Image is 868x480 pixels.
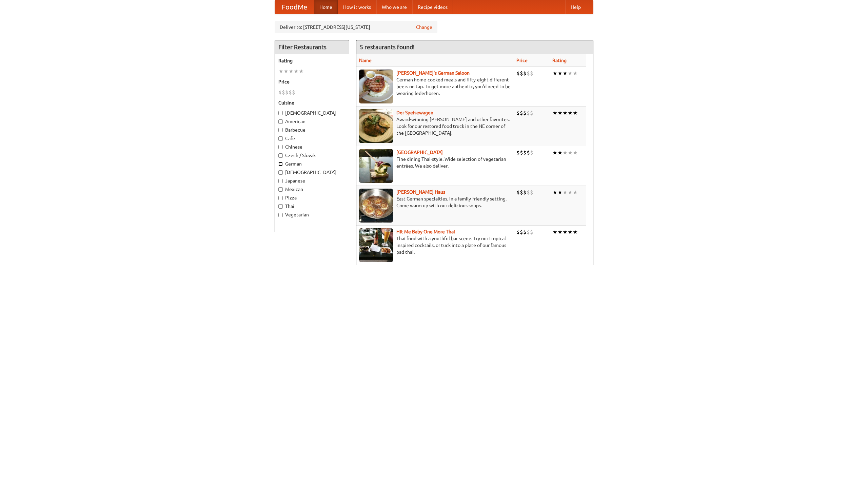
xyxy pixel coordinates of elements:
li: ★ [557,189,563,196]
input: Japanese [278,179,283,183]
li: ★ [573,228,578,236]
label: Chinese [278,143,346,150]
input: Czech / Slovak [278,153,283,158]
label: Czech / Slovak [278,152,346,159]
label: American [278,118,346,125]
label: Pizza [278,194,346,201]
li: $ [282,89,285,96]
div: Deliver to: [STREET_ADDRESS][US_STATE] [275,21,437,33]
label: Cafe [278,135,346,142]
li: ★ [552,189,557,196]
li: $ [527,109,530,117]
li: $ [516,109,520,117]
a: Recipe videos [412,0,453,14]
a: Name [359,58,372,63]
input: Cafe [278,136,283,141]
input: German [278,162,283,166]
p: German home-cooked meals and fifty-eight different beers on tap. To get more authentic, you'd nee... [359,76,511,97]
li: ★ [278,68,283,75]
h4: Filter Restaurants [275,40,349,54]
p: Fine dining Thai-style. Wide selection of vegetarian entrées. We also deliver. [359,156,511,169]
input: Thai [278,204,283,209]
li: ★ [573,109,578,117]
li: $ [523,189,527,196]
li: $ [520,149,523,156]
li: ★ [563,70,568,77]
li: ★ [563,228,568,236]
li: $ [285,89,289,96]
li: ★ [552,109,557,117]
input: Barbecue [278,128,283,132]
li: $ [527,70,530,77]
li: ★ [283,68,289,75]
li: ★ [299,68,304,75]
p: East German specialties, in a family-friendly setting. Come warm up with our delicious soups. [359,195,511,209]
li: ★ [552,70,557,77]
img: satay.jpg [359,149,393,183]
li: ★ [557,149,563,156]
li: $ [527,189,530,196]
li: ★ [294,68,299,75]
input: Mexican [278,187,283,192]
a: Hit Me Baby One More Thai [396,229,455,234]
li: $ [516,228,520,236]
li: $ [516,189,520,196]
label: Japanese [278,177,346,184]
li: $ [523,228,527,236]
input: [DEMOGRAPHIC_DATA] [278,111,283,115]
li: $ [520,109,523,117]
p: Thai food with a youthful bar scene. Try our tropical inspired cocktails, or tuck into a plate of... [359,235,511,255]
li: $ [530,228,533,236]
li: $ [523,149,527,156]
input: Chinese [278,145,283,149]
li: $ [527,149,530,156]
li: ★ [557,70,563,77]
li: ★ [563,189,568,196]
li: ★ [568,149,573,156]
img: babythai.jpg [359,228,393,262]
ng-pluralize: 5 restaurants found! [360,44,415,50]
h5: Cuisine [278,99,346,106]
h5: Rating [278,57,346,64]
a: [PERSON_NAME] Haus [396,189,445,195]
li: ★ [568,109,573,117]
label: Barbecue [278,127,346,133]
li: $ [530,109,533,117]
input: Pizza [278,196,283,200]
img: speisewagen.jpg [359,109,393,143]
li: $ [527,228,530,236]
a: Who we are [376,0,412,14]
li: ★ [563,149,568,156]
label: Thai [278,203,346,210]
li: $ [516,70,520,77]
a: [PERSON_NAME]'s German Saloon [396,70,470,76]
a: Help [565,0,586,14]
li: $ [516,149,520,156]
label: Mexican [278,186,346,193]
label: [DEMOGRAPHIC_DATA] [278,169,346,176]
li: $ [523,70,527,77]
a: Home [314,0,338,14]
li: $ [520,228,523,236]
li: ★ [289,68,294,75]
li: ★ [568,70,573,77]
a: FoodMe [275,0,314,14]
li: $ [292,89,295,96]
li: ★ [573,149,578,156]
label: Vegetarian [278,211,346,218]
h5: Price [278,78,346,85]
input: [DEMOGRAPHIC_DATA] [278,170,283,175]
img: kohlhaus.jpg [359,189,393,223]
li: ★ [568,228,573,236]
li: $ [530,149,533,156]
input: Vegetarian [278,213,283,217]
li: ★ [557,109,563,117]
li: $ [520,189,523,196]
li: ★ [568,189,573,196]
img: esthers.jpg [359,70,393,103]
a: [GEOGRAPHIC_DATA] [396,150,443,155]
li: $ [523,109,527,117]
a: Der Speisewagen [396,110,433,115]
